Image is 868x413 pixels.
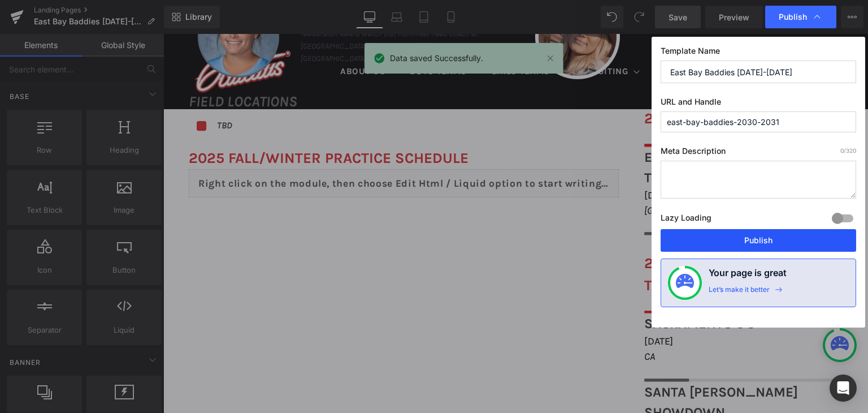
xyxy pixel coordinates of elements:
[661,229,856,252] button: Publish
[840,147,856,154] span: /320
[481,76,584,93] strong: 2025 TRYOUTS
[661,146,856,161] label: Meta Description
[481,282,592,298] span: SACRAMENTO 6's
[709,266,787,285] h4: Your page is great
[840,147,844,154] span: 0
[481,301,510,313] span: [DATE]
[481,350,635,386] span: SANTA [PERSON_NAME] SHOWDOWN
[676,274,694,292] img: onboarding-status.svg
[830,375,857,402] div: Open Intercom Messenger
[25,115,305,133] b: 2025 fall/winter PRACTICE Schedule
[25,59,134,76] i: FIELD LOCATIONS
[481,170,566,183] span: [GEOGRAPHIC_DATA]
[661,97,856,111] label: URL and Handle
[481,316,492,329] i: CA
[481,115,632,152] span: East Bay Baddies Fall Tryout
[709,285,770,300] div: Let’s make it better
[481,221,613,260] strong: 2025 fall/winter TOURNAMENTS
[481,155,510,167] span: [DATE]
[661,46,856,61] label: Template Name
[54,86,69,97] i: TBD
[779,12,807,22] span: Publish
[661,210,711,229] label: Lazy Loading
